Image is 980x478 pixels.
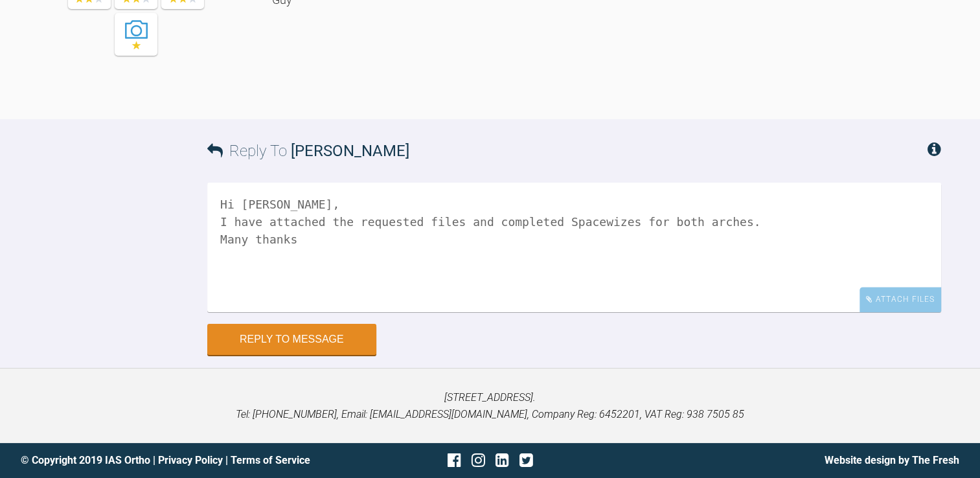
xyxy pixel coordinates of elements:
button: Reply to Message [207,324,376,355]
p: [STREET_ADDRESS]. Tel: [PHONE_NUMBER], Email: [EMAIL_ADDRESS][DOMAIN_NAME], Company Reg: 6452201,... [21,389,959,422]
a: Terms of Service [231,454,310,466]
div: © Copyright 2019 IAS Ortho | | [21,452,334,469]
textarea: Hi [PERSON_NAME], I have attached the requested files and completed Spacewizes for both arches. M... [207,183,941,312]
a: Website design by The Fresh [825,454,959,466]
h3: Reply To [207,139,409,163]
div: Attach Files [860,287,941,312]
a: Privacy Policy [158,454,223,466]
span: [PERSON_NAME] [291,142,409,160]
